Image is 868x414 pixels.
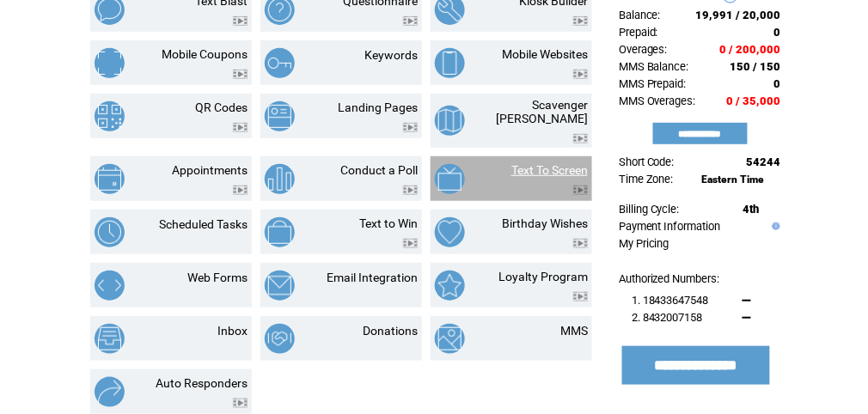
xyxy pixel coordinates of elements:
[619,9,661,21] span: Balance:
[265,48,295,78] img: keywords.png
[720,43,781,56] span: 0 / 200,000
[511,163,588,177] a: Text To Screen
[573,186,588,195] img: video.png
[265,164,295,194] img: conduct-a-poll.png
[403,186,418,195] img: video.png
[498,270,588,283] a: Loyalty Program
[233,16,248,26] img: video.png
[195,100,248,114] a: QR Codes
[95,164,125,194] img: appointments.png
[619,26,658,39] span: Prepaid:
[364,48,418,62] a: Keywords
[359,216,418,230] a: Text to Win
[95,271,125,301] img: web-forms.png
[768,222,780,230] img: help.gif
[702,174,765,186] span: Eastern Time
[774,77,781,90] span: 0
[95,324,125,354] img: inbox.png
[95,217,125,247] img: scheduled-tasks.png
[233,123,248,132] img: video.png
[619,272,720,285] span: Authorized Numbers:
[435,48,465,78] img: mobile-websites.png
[774,26,781,39] span: 0
[502,216,588,230] a: Birthday Wishes
[496,98,588,125] a: Scavenger [PERSON_NAME]
[403,239,418,248] img: video.png
[95,101,125,131] img: qr-codes.png
[632,294,709,307] span: 1. 18433647548
[403,16,418,26] img: video.png
[265,101,295,131] img: landing-pages.png
[743,203,760,216] span: 4th
[172,163,248,177] a: Appointments
[156,376,248,390] a: Auto Responders
[403,123,418,132] img: video.png
[619,155,675,168] span: Short Code:
[619,173,674,186] span: Time Zone:
[619,77,687,90] span: MMS Prepaid:
[338,100,418,114] a: Landing Pages
[619,60,689,73] span: MMS Balance:
[233,70,248,79] img: video.png
[95,48,125,78] img: mobile-coupons.png
[619,94,696,107] span: MMS Overages:
[730,60,781,73] span: 150 / 150
[435,217,465,247] img: birthday-wishes.png
[363,324,418,338] a: Donations
[265,217,295,247] img: text-to-win.png
[573,16,588,26] img: video.png
[435,106,465,136] img: scavenger-hunt.png
[727,94,781,107] span: 0 / 35,000
[159,217,248,231] a: Scheduled Tasks
[560,324,588,338] a: MMS
[619,220,721,233] a: Payment Information
[619,203,680,216] span: Billing Cycle:
[573,292,588,301] img: video.png
[233,186,248,195] img: video.png
[435,324,465,354] img: mms.png
[573,134,588,143] img: video.png
[502,47,588,61] a: Mobile Websites
[696,9,781,21] span: 19,991 / 20,000
[95,377,125,407] img: auto-responders.png
[340,163,418,177] a: Conduct a Poll
[573,239,588,248] img: video.png
[619,43,668,56] span: Overages:
[619,237,669,250] a: My Pricing
[217,324,248,338] a: Inbox
[435,164,465,194] img: text-to-screen.png
[573,70,588,79] img: video.png
[162,47,248,61] a: Mobile Coupons
[327,271,418,284] a: Email Integration
[233,399,248,408] img: video.png
[187,271,248,284] a: Web Forms
[265,271,295,301] img: email-integration.png
[632,311,703,324] span: 2. 8432007158
[435,271,465,301] img: loyalty-program.png
[265,324,295,354] img: donations.png
[747,155,781,168] span: 54244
